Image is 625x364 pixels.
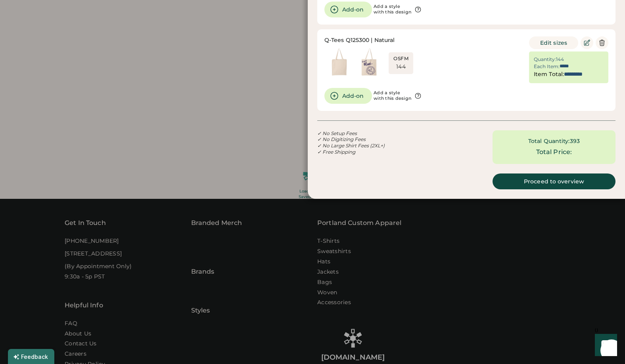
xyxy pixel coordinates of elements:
[324,36,395,44] div: Q-Tees Q125300 | Natural
[374,90,411,101] div: Add a style with this design
[299,165,326,184] img: Platens-Green-Loader-Spin.svg
[529,36,578,49] button: Edit sizes
[556,56,564,63] div: 144
[581,36,593,49] button: Edit Product
[324,2,372,17] button: Add-on
[324,88,372,104] button: Add-on
[299,189,326,200] div: Loading Your Saved Project
[596,36,608,49] button: Delete
[534,56,556,63] div: Quantity:
[317,136,366,142] em: ✓ No Digitizing Fees
[374,4,411,15] div: Add a style with this design
[317,130,357,136] em: ✓ No Setup Fees
[534,63,560,70] div: Each Item:
[354,47,384,77] img: generate-image
[528,137,570,145] div: Total Quantity:
[317,149,355,155] em: ✓ Free Shipping
[502,179,606,184] div: Proceed to overview
[493,173,615,189] a: Proceed to overview
[317,143,385,149] em: ✓ No Large Shirt Fees (2XL+)
[534,71,564,78] div: Item Total:
[587,328,621,362] iframe: Front Chat
[324,47,354,77] img: generate-image
[393,55,408,62] div: OSFM
[570,137,580,145] div: 393
[396,63,406,71] div: 144
[536,147,572,157] div: Total Price:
